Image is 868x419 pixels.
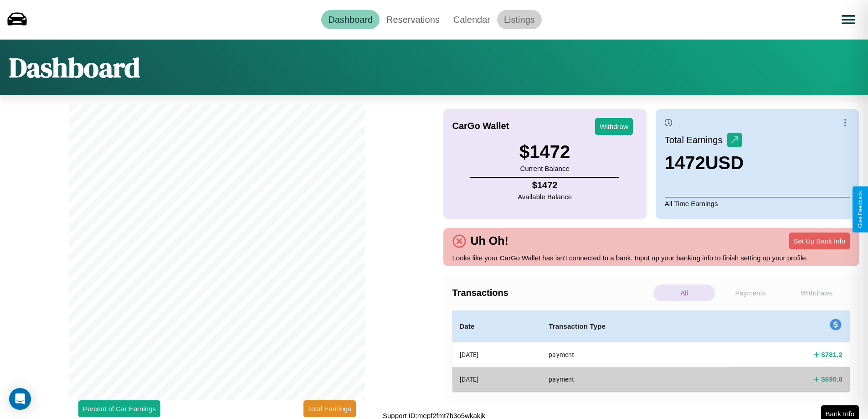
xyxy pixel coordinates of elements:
[452,342,542,367] th: [DATE]
[518,180,572,191] h4: $ 1472
[836,7,861,32] button: Open menu
[665,197,850,210] p: All Time Earnings
[9,388,31,410] div: Open Intercom Messenger
[447,10,497,29] a: Calendar
[9,49,140,86] h1: Dashboard
[665,153,744,173] h3: 1472 USD
[452,121,509,131] h4: CarGo Wallet
[452,252,850,264] p: Looks like your CarGo Wallet has isn't connected to a bank. Input up your banking info to finish ...
[719,285,781,301] p: Payments
[595,118,633,135] button: Withdraw
[519,142,570,162] h3: $ 1472
[665,132,727,148] p: Total Earnings
[857,191,863,228] div: Give Feedback
[460,321,534,332] h4: Date
[541,367,730,391] th: payment
[78,400,160,417] button: Percent of Car Earnings
[321,10,380,29] a: Dashboard
[541,342,730,367] th: payment
[789,233,850,249] button: Set Up Bank Info
[786,285,847,301] p: Withdraws
[452,288,651,298] h4: Transactions
[821,350,842,359] h4: $ 781.2
[452,310,850,392] table: simple table
[518,191,572,203] p: Available Balance
[380,10,447,29] a: Reservations
[497,10,542,29] a: Listings
[466,234,513,248] h4: Uh Oh!
[303,400,356,417] button: Total Earnings
[452,367,542,391] th: [DATE]
[519,162,570,175] p: Current Balance
[549,321,723,332] h4: Transaction Type
[821,374,842,384] h4: $ 690.8
[653,285,715,301] p: All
